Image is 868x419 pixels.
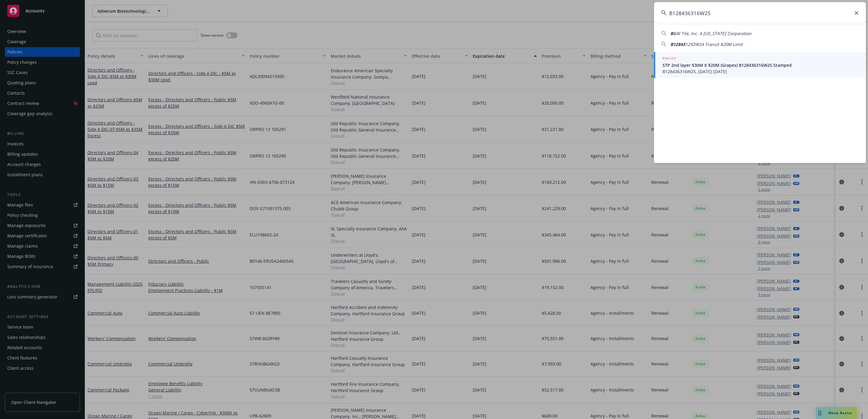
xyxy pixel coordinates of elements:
[654,52,866,78] a: POLICYSTP 2nd layer $30M X $20M (Grapes) B128436316W25 StampedB128436316W25, [DATE]-[DATE]
[685,41,743,47] span: 1292W24 Transit $20M Limit
[670,31,673,36] span: B
[673,31,751,36] span: &W Tile, Inc. A [US_STATE] Corporation
[663,62,859,68] span: STP 2nd layer $30M X $20M (Grapes) B128436316W25 Stamped
[654,2,866,24] input: Search...
[663,68,859,75] span: B128436316W25, [DATE]-[DATE]
[663,55,676,61] h5: POLICY
[670,41,685,47] span: B12843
